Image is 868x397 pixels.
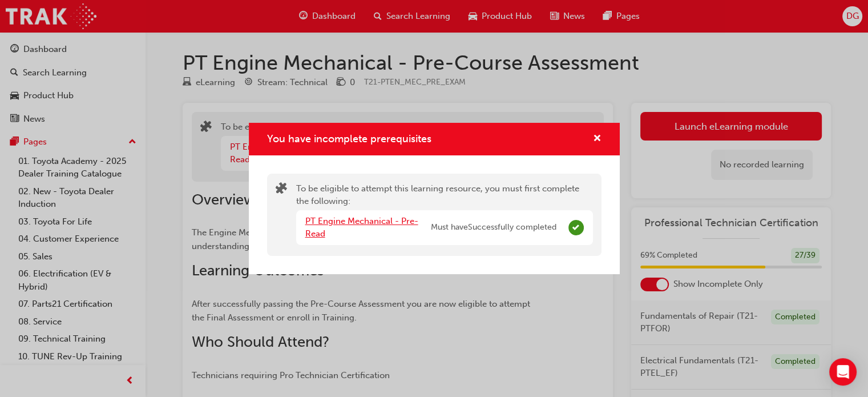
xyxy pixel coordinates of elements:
[249,123,620,274] div: You have incomplete prerequisites
[276,183,287,197] span: puzzle-icon
[829,358,857,386] div: Open Intercom Messenger
[593,132,601,146] button: cross-icon
[568,220,584,235] span: Complete
[431,221,556,234] span: Must have Successfully completed
[296,182,593,247] div: To be eligible to attempt this learning resource, you must first complete the following:
[593,134,601,145] span: cross-icon
[267,133,431,145] span: You have incomplete prerequisites
[305,216,418,239] a: PT Engine Mechanical - Pre-Read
